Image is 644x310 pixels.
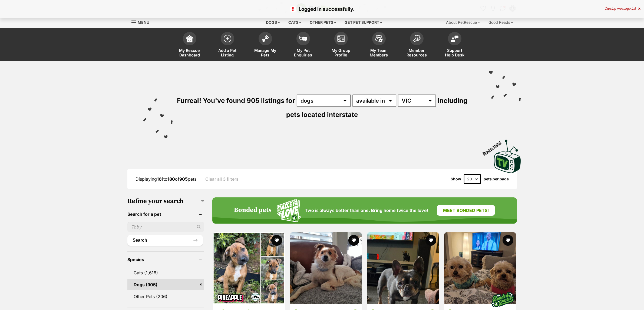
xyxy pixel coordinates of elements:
[127,291,204,302] a: Other Pets (206)
[127,279,204,290] a: Dogs (905)
[306,17,340,28] div: Other pets
[398,29,436,61] a: Member Resources
[425,235,436,246] button: favourite
[171,29,209,61] a: My Rescue Dashboard
[177,97,295,105] span: Furreal! You've found 905 listings for
[405,48,429,57] span: Member Resources
[367,232,439,304] img: Lily Tamblyn - French Bulldog
[271,235,282,246] button: favourite
[348,235,359,246] button: favourite
[442,48,467,57] span: Support Help Desk
[262,17,284,28] div: Dogs
[127,235,203,246] button: Search
[290,232,362,304] img: Basil Silvanus - Papillon Dog
[131,17,153,27] a: Menu
[299,36,307,42] img: pet-enquiries-icon-7e3ad2cf08bfb03b45e93fb7055b45f3efa6380592205ae92323e6603595dc1f.svg
[360,29,398,61] a: My Team Members
[305,208,428,213] span: Two is always better than one. Bring home twice the love!
[167,176,175,182] strong: 180
[262,35,269,42] img: manage-my-pets-icon-02211641906a0b7f246fdf0571729dbe1e7629f14944591b6c1af311fb30b64b.svg
[177,48,202,57] span: My Rescue Dashboard
[437,205,495,216] a: Meet bonded pets!
[481,137,506,156] span: Boop this!
[205,177,239,181] a: Clear all 3 filters
[485,17,517,28] div: Good Reads
[209,29,246,61] a: Add a Pet Listing
[127,257,204,262] header: Species
[605,7,640,11] div: Closing message in
[253,48,278,57] span: Manage My Pets
[436,29,474,61] a: Support Help Desk
[494,140,521,173] img: PetRescue TV logo
[322,29,360,61] a: My Group Profile
[136,176,196,182] span: Displaying to of pets
[341,17,386,28] div: Get pet support
[413,35,421,42] img: member-resources-icon-8e73f808a243e03378d46382f2149f9095a855e16c252ad45f914b54edf8863c.svg
[503,235,514,246] button: favourite
[246,29,284,61] a: Manage My Pets
[375,35,383,42] img: team-members-icon-5396bd8760b3fe7c0b43da4ab00e1e3bb1a5d9ba89233759b79545d2d3fc5d0d.svg
[291,48,315,57] span: My Pet Enquiries
[213,232,285,304] img: Pineapple - American Staffordshire Terrier Dog
[634,6,636,11] span: 5
[127,212,204,217] header: Search for a pet
[329,48,353,57] span: My Group Profile
[127,197,204,205] h3: Refine your search
[277,199,301,222] img: Squiggle
[138,20,149,25] span: Menu
[127,267,204,278] a: Cats (1,618)
[442,17,484,28] div: About PetRescue
[234,207,272,214] h4: Bonded pets
[285,17,305,28] div: Cats
[224,35,231,42] img: add-pet-listing-icon-0afa8454b4691262ce3f59096e99ab1cd57d4a30225e0717b998d2c9b9846f56.svg
[5,5,639,13] p: Logged in successfully.
[337,35,345,42] img: group-profile-icon-3fa3cf56718a62981997c0bc7e787c4b2cf8bcc04b72c1350f741eb67cf2f40e.svg
[179,176,188,182] strong: 905
[157,176,163,182] strong: 161
[484,177,509,181] label: pets per page
[127,222,204,232] input: Toby
[367,48,391,57] span: My Team Members
[494,135,521,174] a: Boop this!
[215,48,240,57] span: Add a Pet Listing
[444,232,516,304] img: Charlie and Lola - Cavalier King Charles Spaniel x Poodle (Toy) Dog
[284,29,322,61] a: My Pet Enquiries
[451,177,461,181] span: Show
[186,35,193,42] img: dashboard-icon-eb2f2d2d3e046f16d808141f083e7271f6b2e854fb5c12c21221c1fb7104beca.svg
[451,35,458,42] img: help-desk-icon-fdf02630f3aa405de69fd3d07c3f3aa587a6932b1a1747fa1d2bba05be0121f9.svg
